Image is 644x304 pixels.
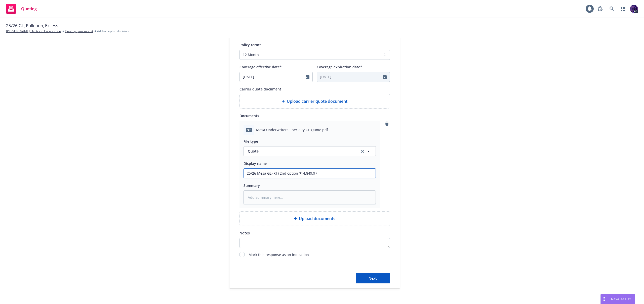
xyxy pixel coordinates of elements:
[317,72,383,82] input: MM/DD/YYYY
[595,4,605,14] a: Report a Bug
[299,216,335,222] span: Upload documents
[287,98,347,104] span: Upload carrier quote document
[65,29,93,33] a: Quoting plan submit
[6,29,61,33] a: [PERSON_NAME] Electrical Corporation
[601,294,607,304] div: Drag to move
[4,2,39,16] a: Quoting
[246,128,252,132] span: pdf
[239,231,250,235] span: Notes
[239,113,259,118] span: Documents
[21,7,37,11] span: Quoting
[359,148,366,154] a: clear selection
[244,146,376,156] button: Quoteclear selection
[239,65,282,69] span: Coverage effective date*
[317,65,362,69] span: Coverage expiration date*
[611,297,631,301] span: Nova Assist
[6,22,58,29] span: 25/26 GL, Pollution, Excess
[369,276,377,281] span: Next
[248,148,354,154] span: Quote
[356,273,390,283] button: Next
[600,294,635,304] button: Nova Assist
[306,75,309,79] svg: Calendar
[244,139,258,144] span: File type
[249,252,309,258] span: Mark this response as an indication
[607,4,617,14] a: Search
[239,94,390,109] div: Upload carrier quote document
[244,183,260,188] span: Summary
[244,169,376,178] input: Add display name here...
[239,211,390,226] div: Upload documents
[240,72,306,82] input: MM/DD/YYYY
[618,4,628,14] a: Switch app
[256,127,328,132] span: Mesa Underwriters Specialty GL Quote.pdf
[239,42,261,47] span: Policy term*
[630,5,638,13] img: photo
[97,29,129,33] span: Add accepted decision
[384,121,390,127] a: remove
[239,87,281,91] span: Carrier quote document
[244,161,267,166] span: Display name
[383,75,387,79] svg: Calendar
